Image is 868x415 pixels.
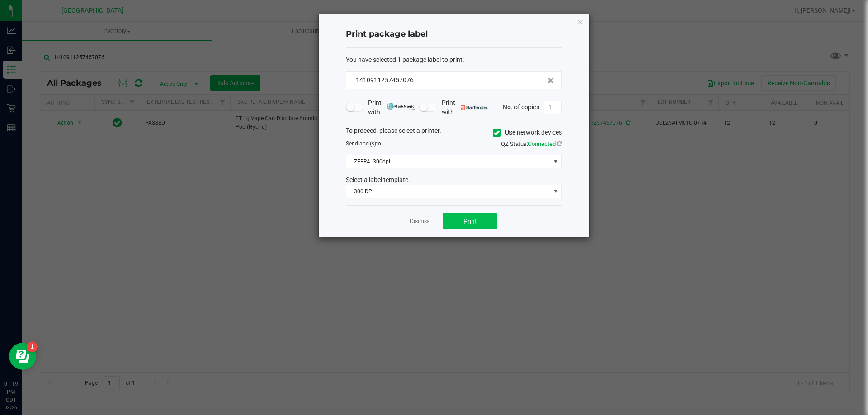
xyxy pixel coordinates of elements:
[493,128,562,137] label: Use network devices
[346,55,562,65] div: :
[346,140,382,147] span: Send to:
[27,341,38,352] iframe: Resource center unread badge
[501,140,562,147] span: QZ Status:
[346,155,550,168] span: ZEBRA- 300dpi
[9,343,36,370] iframe: Resource center
[410,218,429,225] a: Dismiss
[443,213,497,229] button: Print
[356,76,414,84] span: 1410911257457076
[368,98,415,117] span: Print with
[339,175,569,185] div: Select a label template.
[346,185,550,198] span: 300 DPI
[528,140,556,147] span: Connected
[346,28,562,40] h4: Print package label
[346,56,462,63] span: You have selected 1 package label to print
[387,103,415,110] img: mark_magic_cybra.png
[463,218,477,225] span: Print
[461,105,488,110] img: bartender.png
[442,98,488,117] span: Print with
[358,140,376,147] span: label(s)
[339,126,569,140] div: To proceed, please select a printer.
[503,103,539,110] span: No. of copies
